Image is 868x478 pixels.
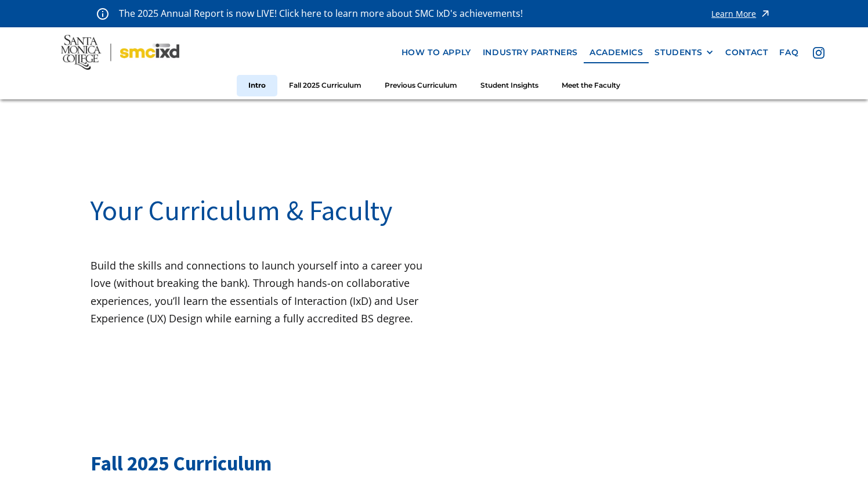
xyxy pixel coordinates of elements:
[469,75,550,96] a: Student Insights
[654,48,714,57] div: STUDENTS
[759,6,771,21] img: icon - arrow - alert
[477,42,584,63] a: industry partners
[654,48,702,57] div: STUDENTS
[550,75,632,96] a: Meet the Faculty
[97,8,108,20] img: icon - information - alert
[396,42,477,63] a: how to apply
[91,193,392,228] span: Your Curriculum & Faculty
[91,450,778,478] h2: Fall 2025 Curriculum
[584,42,649,63] a: Academics
[61,35,179,70] img: Santa Monica College - SMC IxD logo
[373,75,469,96] a: Previous Curriculum
[277,75,373,96] a: Fall 2025 Curriculum
[237,75,277,96] a: Intro
[719,42,773,63] a: contact
[813,47,824,59] img: icon - instagram
[773,42,804,63] a: faq
[711,6,771,21] a: Learn More
[711,10,756,18] div: Learn More
[119,6,524,21] p: The 2025 Annual Report is now LIVE! Click here to learn more about SMC IxD's achievements!
[91,257,435,328] p: Build the skills and connections to launch yourself into a career you love (without breaking the ...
